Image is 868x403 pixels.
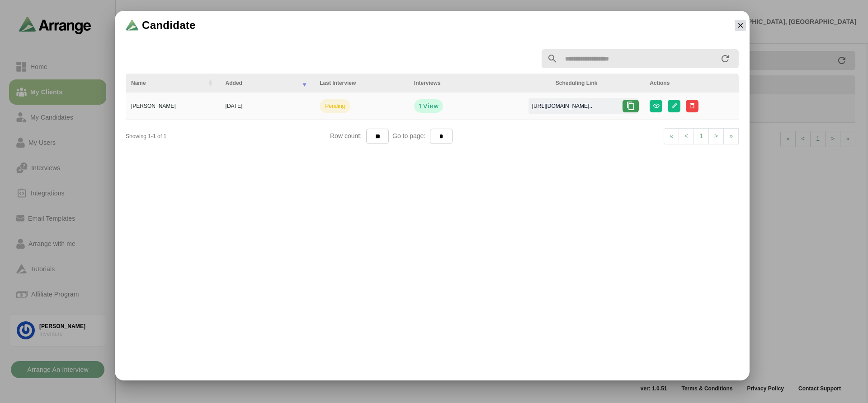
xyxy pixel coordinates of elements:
[126,132,330,140] div: Showing 1-1 of 1
[131,102,215,110] div: [PERSON_NAME]
[556,79,639,87] div: Scheduling Link
[142,18,196,32] span: Candidate
[418,102,423,111] strong: 1
[414,99,443,113] button: 1View
[226,102,309,110] div: [DATE]
[330,132,366,139] span: Row count:
[389,132,430,139] span: Go to page:
[325,102,345,110] div: pending
[650,79,733,87] div: Actions
[226,79,296,87] div: Added
[131,79,201,87] div: Name
[423,102,439,111] span: View
[320,79,403,87] div: Last Interview
[720,53,731,64] i: appended action
[525,102,599,110] div: [URL][DOMAIN_NAME]..
[414,79,545,87] div: Interviews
